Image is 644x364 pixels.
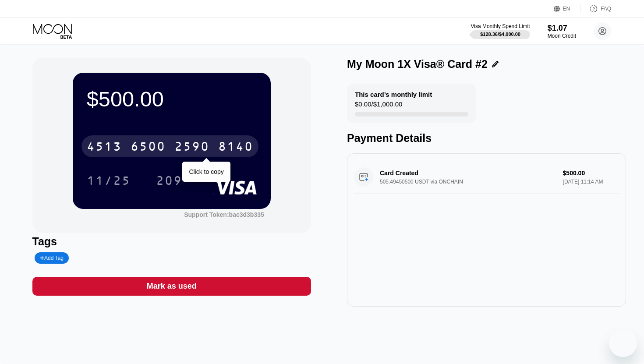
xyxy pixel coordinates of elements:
[548,33,576,39] div: Moon Credit
[32,235,311,248] div: Tags
[32,277,311,296] div: Mark as used
[174,141,209,155] div: 2590
[87,175,131,189] div: 11/25
[480,32,520,37] div: $128.36 / $4,000.00
[548,24,576,39] div: $1.07Moon Credit
[563,6,570,12] div: EN
[156,175,182,189] div: 209
[87,87,257,111] div: $500.00
[554,4,580,13] div: EN
[548,24,576,33] div: $1.07
[189,168,223,175] div: Click to copy
[87,141,122,155] div: 4513
[355,100,402,112] div: $0.00 / $1,000.00
[131,141,166,155] div: 6500
[184,211,264,218] div: Support Token: bac3d3b335
[184,211,264,218] div: Support Token:bac3d3b335
[355,91,432,98] div: This card’s monthly limit
[35,252,69,264] div: Add Tag
[471,23,530,39] div: Visa Monthly Spend Limit$128.36/$4,000.00
[40,255,64,261] div: Add Tag
[601,6,611,12] div: FAQ
[147,281,197,291] div: Mark as used
[81,135,258,157] div: 4513650025908140
[80,170,137,191] div: 11/25
[471,23,530,29] div: Visa Monthly Spend Limit
[218,141,253,155] div: 8140
[580,4,611,13] div: FAQ
[347,58,488,71] div: My Moon 1X Visa® Card #2
[149,170,189,191] div: 209
[347,132,626,145] div: Payment Details
[609,329,637,357] iframe: Knop om het berichtenvenster te openen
